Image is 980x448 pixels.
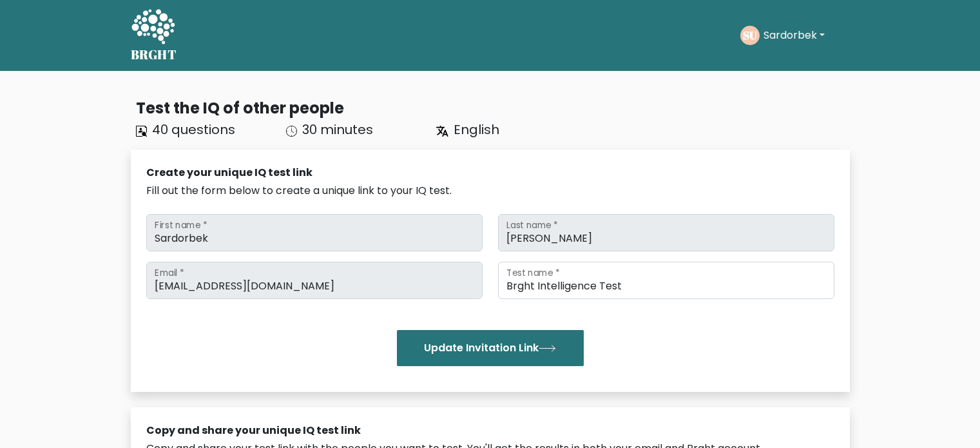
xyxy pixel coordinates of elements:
div: Fill out the form below to create a unique link to your IQ test. [146,183,834,199]
span: 30 minutes [302,121,373,139]
input: Last name [498,214,834,251]
span: English [454,121,499,139]
div: Create your unique IQ test link [146,165,834,180]
span: 40 questions [152,121,235,139]
text: SU [743,28,757,43]
input: Email [146,262,483,299]
button: Update Invitation Link [397,330,584,366]
button: Sardorbek [760,27,829,44]
input: First name [146,214,483,251]
input: Test name [498,262,834,299]
a: BRGHT [131,5,177,66]
h5: BRGHT [131,47,177,63]
div: Test the IQ of other people [136,97,850,120]
div: Copy and share your unique IQ test link [146,423,834,438]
